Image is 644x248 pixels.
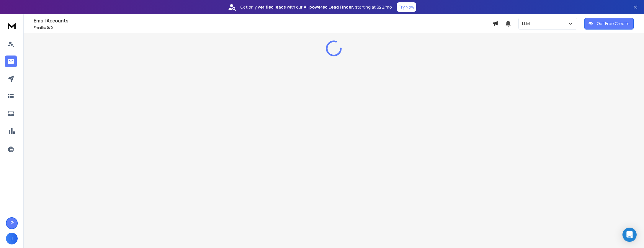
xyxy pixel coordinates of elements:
button: Get Free Credits [584,18,634,30]
img: logo [6,20,18,31]
p: Get only with our starting at $22/mo [240,4,392,10]
h1: Email Accounts [34,17,492,24]
button: J [6,233,18,244]
p: Try Now [398,4,414,10]
span: 0 / 0 [47,25,53,30]
p: LLM [522,21,532,27]
strong: verified leads [258,4,286,10]
button: Try Now [397,2,416,12]
p: Emails : [34,25,492,30]
strong: AI-powered Lead Finder, [304,4,354,10]
div: Open Intercom Messenger [622,228,637,242]
p: Get Free Credits [597,21,630,27]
